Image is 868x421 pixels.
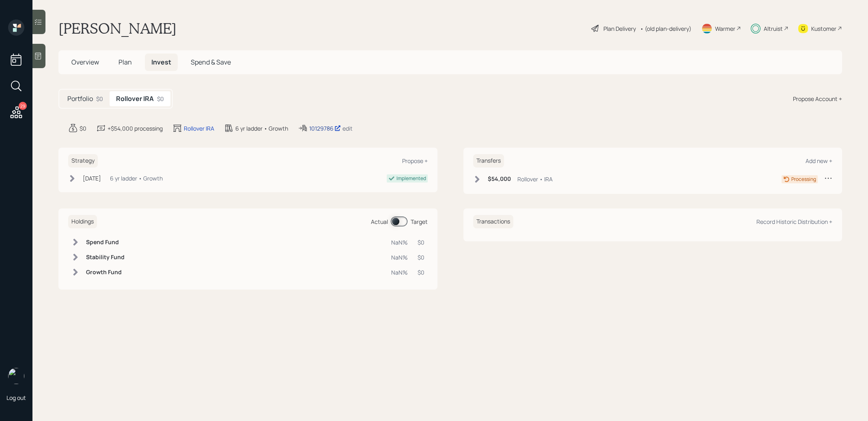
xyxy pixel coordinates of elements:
[411,217,428,226] div: Target
[68,154,98,168] h6: Strategy
[391,253,408,262] div: NaN%
[67,95,93,103] h5: Portfolio
[396,175,426,182] div: Implemented
[756,218,832,226] div: Record Historic Distribution +
[184,124,214,133] div: Rollover IRA
[715,24,735,33] div: Warmer
[418,238,424,247] div: $0
[418,253,424,262] div: $0
[473,154,504,168] h6: Transfers
[391,238,408,247] div: NaN%
[791,176,816,183] div: Processing
[58,19,177,37] h1: [PERSON_NAME]
[8,368,24,384] img: treva-nostdahl-headshot.png
[71,58,99,67] span: Overview
[371,217,388,226] div: Actual
[391,268,408,277] div: NaN%
[342,125,353,132] div: edit
[80,124,86,133] div: $0
[96,95,103,103] div: $0
[191,58,231,67] span: Spend & Save
[116,95,154,103] h5: Rollover IRA
[309,124,341,133] div: 10129786
[151,58,171,67] span: Invest
[118,58,132,67] span: Plan
[19,102,27,110] div: 29
[793,95,842,103] div: Propose Account +
[402,157,428,165] div: Propose +
[6,394,26,402] div: Log out
[811,24,836,33] div: Kustomer
[473,215,513,228] h6: Transactions
[640,24,691,33] div: • (old plan-delivery)
[235,124,288,133] div: 6 yr ladder • Growth
[83,174,101,183] div: [DATE]
[418,268,424,277] div: $0
[68,215,97,228] h6: Holdings
[764,24,783,33] div: Altruist
[86,269,125,276] h6: Growth Fund
[806,157,832,165] div: Add new +
[488,176,511,183] h6: $54,000
[157,95,164,103] div: $0
[517,175,553,183] div: Rollover • IRA
[108,124,163,133] div: +$54,000 processing
[86,239,125,246] h6: Spend Fund
[86,254,125,261] h6: Stability Fund
[603,24,636,33] div: Plan Delivery
[110,174,163,183] div: 6 yr ladder • Growth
